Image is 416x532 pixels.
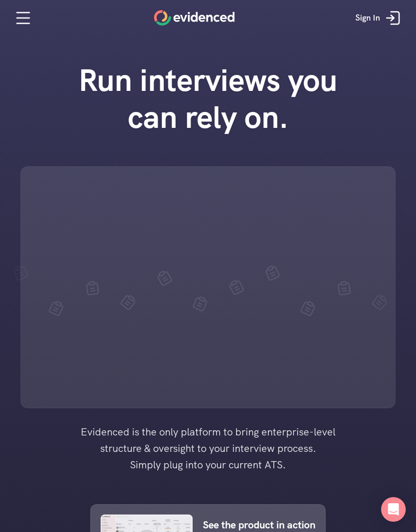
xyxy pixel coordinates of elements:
[355,11,380,25] p: Sign In
[62,62,354,136] h1: Run interviews you can rely on.
[64,424,352,473] h4: Evidenced is the only platform to bring enterprise-level structure & oversight to your interview ...
[154,10,235,26] a: Home
[381,497,406,522] div: Open Intercom Messenger
[348,3,411,33] a: Sign In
